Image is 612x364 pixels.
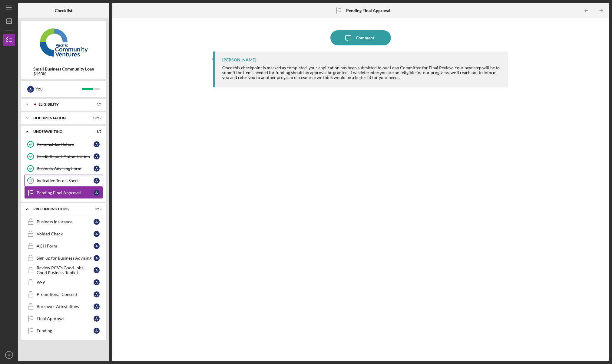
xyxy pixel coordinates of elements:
div: Credit Report Authorization [37,154,94,159]
div: Business Advising Form [37,166,94,171]
div: You [35,84,82,94]
div: A [94,166,100,172]
div: A [94,316,100,322]
a: W-9A [24,276,103,288]
a: 17Indicative Terms SheetA [24,175,103,187]
div: Pending Final Approval [37,190,94,195]
div: A [94,255,100,261]
div: Borrower Attestations [37,304,94,309]
div: Documentation [33,116,86,120]
div: A [94,190,100,196]
div: 0 / 10 [91,207,101,211]
div: 5 / 5 [91,103,101,106]
button: A [3,349,15,361]
div: Business Insurance [37,219,94,224]
div: A [94,267,100,273]
div: [PERSON_NAME] [222,57,256,62]
div: 3 / 5 [91,130,101,133]
div: A [94,219,100,225]
div: A [27,86,34,93]
a: FundingA [24,325,103,337]
b: Pending Final Approval [346,8,390,13]
div: Voided Check [37,231,94,236]
div: A [94,231,100,237]
div: Sign up for Business Advising [37,256,94,261]
div: Once this checkpoint is marked as completed, your application has been submitted to our Loan Comm... [222,65,502,80]
div: A [94,178,100,184]
div: A [94,328,100,334]
div: A [94,291,100,297]
img: Product logo [21,24,106,61]
a: Credit Report AuthorizationA [24,150,103,162]
div: Review PCV's Good Jobs, Good Business Toolkit [37,265,94,275]
button: Comment [330,30,391,45]
div: A [94,141,100,147]
div: ACH Form [37,244,94,248]
a: Personal Tax ReturnA [24,138,103,150]
a: Final ApprovalA [24,313,103,325]
div: W-9 [37,280,94,285]
a: Borrower AttestationsA [24,300,103,313]
div: 10 / 10 [91,116,101,120]
a: Voided CheckA [24,228,103,240]
div: Final Approval [37,316,94,321]
div: $150K [33,71,94,76]
div: A [94,153,100,159]
div: Indicative Terms Sheet [37,178,94,183]
a: Pending Final ApprovalA [24,187,103,199]
a: Review PCV's Good Jobs, Good Business ToolkitA [24,264,103,276]
text: A [8,353,10,357]
div: Personal Tax Return [37,142,94,147]
div: Funding [37,328,94,333]
div: Underwriting [33,130,86,133]
div: Eligibility [38,103,86,106]
div: A [94,279,100,285]
b: Small Business Community Loan [33,67,94,71]
div: Comment [356,30,374,45]
div: Promotional Consent [37,292,94,297]
a: Business InsuranceA [24,216,103,228]
a: Promotional ConsentA [24,288,103,300]
a: ACH FormA [24,240,103,252]
b: Checklist [55,8,72,13]
tspan: 17 [29,179,33,183]
div: A [94,243,100,249]
div: Prefunding Items [33,207,86,211]
a: Business Advising FormA [24,162,103,175]
a: Sign up for Business AdvisingA [24,252,103,264]
div: A [94,303,100,310]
